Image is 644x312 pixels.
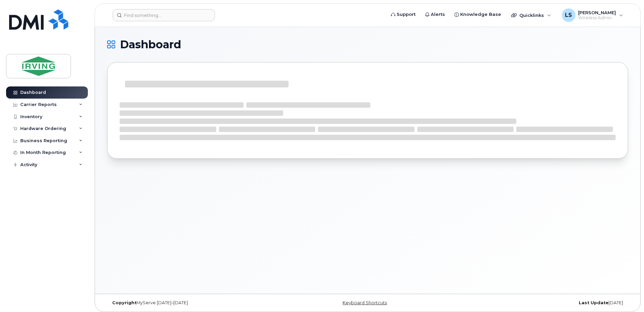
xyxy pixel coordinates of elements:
span: Dashboard [120,40,181,50]
div: [DATE] [454,300,628,306]
strong: Last Update [579,300,609,305]
div: MyServe [DATE]–[DATE] [107,300,281,306]
strong: Copyright [112,300,137,305]
a: Keyboard Shortcuts [343,300,387,305]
